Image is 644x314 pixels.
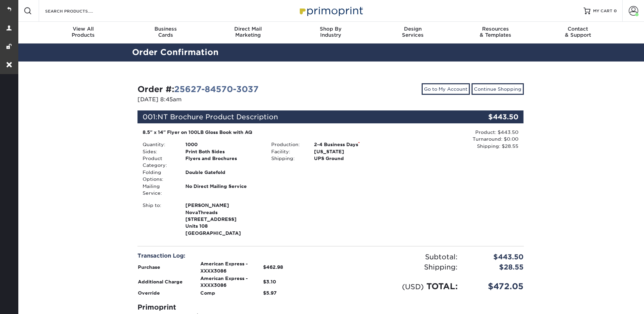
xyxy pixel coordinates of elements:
[180,141,266,148] div: 1000
[180,148,266,155] div: Print Both Sides
[42,26,125,38] div: Products
[44,7,111,15] input: SEARCH PRODUCTS.....
[309,155,395,162] div: UPS Ground
[266,141,309,148] div: Production:
[137,302,326,312] div: Primoprint
[42,22,125,43] a: View AllProducts
[459,110,524,123] div: $443.50
[309,141,395,148] div: 2-4 Business Days
[185,216,261,223] span: [STREET_ADDRESS]
[454,26,537,38] div: & Templates
[289,26,372,32] span: Shop By
[158,113,278,121] span: NT Brochure Product Description
[593,8,612,14] span: MY CART
[289,26,372,38] div: Industry
[331,262,463,272] div: Shipping:
[207,26,289,32] span: Direct Mail
[454,26,537,32] span: Resources
[137,169,180,183] div: Folding Options:
[614,8,617,13] span: 0
[200,261,248,273] strong: American Express - XXXX3086
[263,279,276,284] strong: $3.10
[454,22,537,43] a: Resources& Templates
[207,26,289,38] div: Marketing
[263,290,277,296] strong: $5.97
[207,22,289,43] a: Direct MailMarketing
[289,22,372,43] a: Shop ByIndustry
[137,183,180,197] div: Mailing Service:
[180,183,266,197] div: No Direct Mailing Service
[137,148,180,155] div: Sides:
[185,202,261,236] strong: [GEOGRAPHIC_DATA]
[331,252,463,262] div: Subtotal:
[137,95,326,104] p: [DATE] 8:45am
[537,26,619,32] span: Contact
[180,169,266,183] div: Double Gatefold
[138,279,183,284] strong: Additional Charge
[422,83,470,95] a: Go to My Account
[463,280,529,293] div: $472.05
[537,22,619,43] a: Contact& Support
[200,276,248,288] strong: American Express - XXXX3086
[42,26,125,32] span: View All
[372,26,454,32] span: Design
[143,129,390,136] div: 8.5" x 14" Flyer on 100LB Gloss Book with AQ
[426,281,458,291] span: TOTAL:
[127,46,534,59] h2: Order Confirmation
[137,202,180,237] div: Ship to:
[297,3,365,18] img: Primoprint
[185,202,261,209] span: [PERSON_NAME]
[124,26,207,32] span: Business
[185,223,261,229] span: Units 108
[266,155,309,162] div: Shipping:
[395,129,518,150] div: Product: $443.50 Turnaround: $0.00 Shipping: $28.55
[263,264,283,270] strong: $462.98
[137,110,459,123] div: 001:
[137,252,326,260] div: Transaction Log:
[200,290,215,296] strong: Comp
[124,26,207,38] div: Cards
[372,26,454,38] div: Services
[138,264,160,270] strong: Purchase
[185,209,261,216] span: NovaThreads
[402,282,424,291] small: (USD)
[174,84,259,94] a: 25627-84570-3037
[180,155,266,169] div: Flyers and Brochures
[463,262,529,272] div: $28.55
[309,148,395,155] div: [US_STATE]
[266,148,309,155] div: Facility:
[372,22,454,43] a: DesignServices
[537,26,619,38] div: & Support
[137,84,259,94] strong: Order #:
[463,252,529,262] div: $443.50
[138,290,160,296] strong: Override
[137,155,180,169] div: Product Category:
[124,22,207,43] a: BusinessCards
[472,83,524,95] a: Continue Shopping
[137,141,180,148] div: Quantity:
